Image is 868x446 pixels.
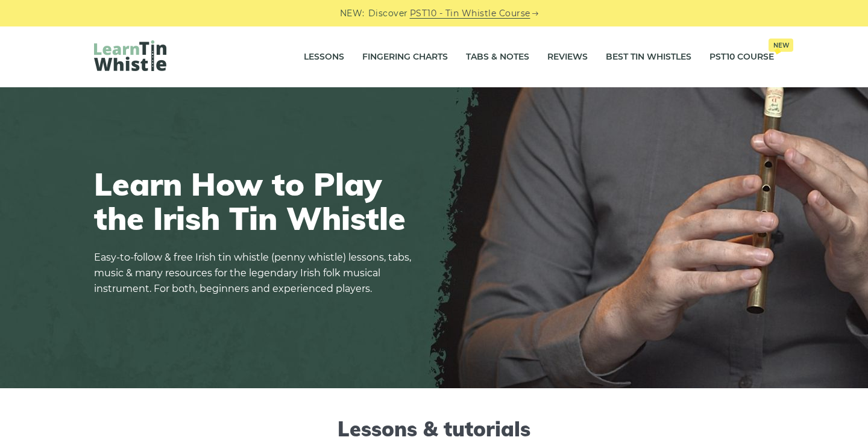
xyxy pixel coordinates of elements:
h1: Learn How to Play the Irish Tin Whistle [94,167,420,235]
img: LearnTinWhistle.com [94,40,166,71]
a: Fingering Charts [362,42,448,72]
a: Lessons [304,42,344,72]
a: Best Tin Whistles [606,42,691,72]
span: New [769,39,793,52]
p: Easy-to-follow & free Irish tin whistle (penny whistle) lessons, tabs, music & many resources for... [94,250,420,297]
a: Reviews [547,42,588,72]
a: Tabs & Notes [466,42,529,72]
a: PST10 CourseNew [709,42,774,72]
